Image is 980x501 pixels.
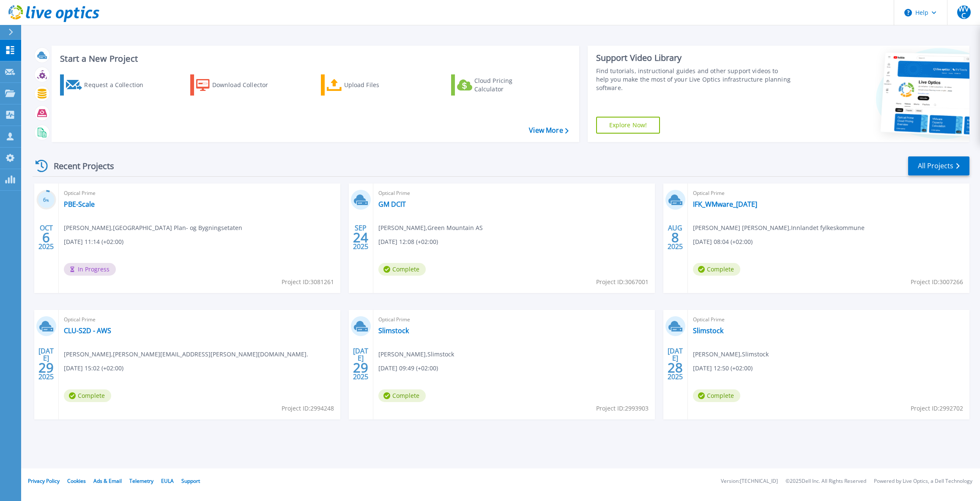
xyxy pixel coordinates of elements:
[378,263,426,276] span: Complete
[378,189,650,198] span: Optical Prime
[693,364,753,373] span: [DATE] 12:50 (+02:00)
[668,364,683,371] span: 28
[353,364,368,371] span: 29
[64,200,95,208] a: PBE-Scale
[282,277,334,287] span: Project ID: 3081261
[378,223,483,233] span: [PERSON_NAME] , Green Mountain AS
[84,77,152,93] div: Request a Collection
[911,404,963,413] span: Project ID: 2992702
[64,350,308,359] span: [PERSON_NAME] , [PERSON_NAME][EMAIL_ADDRESS][PERSON_NAME][DOMAIN_NAME].
[64,263,116,276] span: In Progress
[282,404,334,413] span: Project ID: 2994248
[129,477,153,485] a: Telemetry
[671,234,679,241] span: 8
[378,364,438,373] span: [DATE] 09:49 (+02:00)
[378,315,650,324] span: Optical Prime
[378,326,409,335] a: Slimstock
[596,117,660,134] a: Explore Now!
[93,477,122,485] a: Ads & Email
[667,348,683,379] div: [DATE] 2025
[957,5,971,19] span: WVC
[181,477,200,485] a: Support
[46,198,49,203] span: %
[33,156,126,176] div: Recent Projects
[353,348,369,379] div: [DATE] 2025
[378,200,406,208] a: GM DCIT
[64,326,111,335] a: CLU-S2D - AWS
[721,479,778,484] li: Version: [TECHNICAL_ID]
[42,234,50,241] span: 6
[64,223,242,233] span: [PERSON_NAME] , [GEOGRAPHIC_DATA] Plan- og Bygningsetaten
[874,479,972,484] li: Powered by Live Optics, a Dell Technology
[38,222,54,253] div: OCT 2025
[64,237,123,246] span: [DATE] 11:14 (+02:00)
[529,126,568,134] a: View More
[60,54,568,63] h3: Start a New Project
[321,74,415,96] a: Upload Files
[353,222,369,253] div: SEP 2025
[596,52,793,63] div: Support Video Library
[693,315,964,324] span: Optical Prime
[353,234,368,241] span: 24
[474,77,542,93] div: Cloud Pricing Calculator
[693,350,769,359] span: [PERSON_NAME] , Slimstock
[212,77,280,93] div: Download Collector
[64,364,123,373] span: [DATE] 15:02 (+02:00)
[378,237,438,246] span: [DATE] 12:08 (+02:00)
[667,222,683,253] div: AUG 2025
[693,263,740,276] span: Complete
[28,477,60,485] a: Privacy Policy
[344,77,412,93] div: Upload Files
[64,315,335,324] span: Optical Prime
[190,74,285,96] a: Download Collector
[693,326,723,335] a: Slimstock
[911,277,963,287] span: Project ID: 3007266
[38,348,54,379] div: [DATE] 2025
[36,195,56,205] h3: 6
[596,277,649,287] span: Project ID: 3067001
[64,389,111,402] span: Complete
[693,223,865,233] span: [PERSON_NAME] [PERSON_NAME] , Innlandet fylkeskommune
[693,200,757,208] a: IFK_WMware_[DATE]
[64,189,335,198] span: Optical Prime
[161,477,174,485] a: EULA
[786,479,866,484] li: © 2025 Dell Inc. All Rights Reserved
[908,156,969,175] a: All Projects
[67,477,86,485] a: Cookies
[60,74,154,96] a: Request a Collection
[451,74,545,96] a: Cloud Pricing Calculator
[378,389,426,402] span: Complete
[693,237,753,246] span: [DATE] 08:04 (+02:00)
[596,67,793,92] div: Find tutorials, instructional guides and other support videos to help you make the most of your L...
[693,389,740,402] span: Complete
[38,364,54,371] span: 29
[693,189,964,198] span: Optical Prime
[378,350,454,359] span: [PERSON_NAME] , Slimstock
[596,404,649,413] span: Project ID: 2993903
